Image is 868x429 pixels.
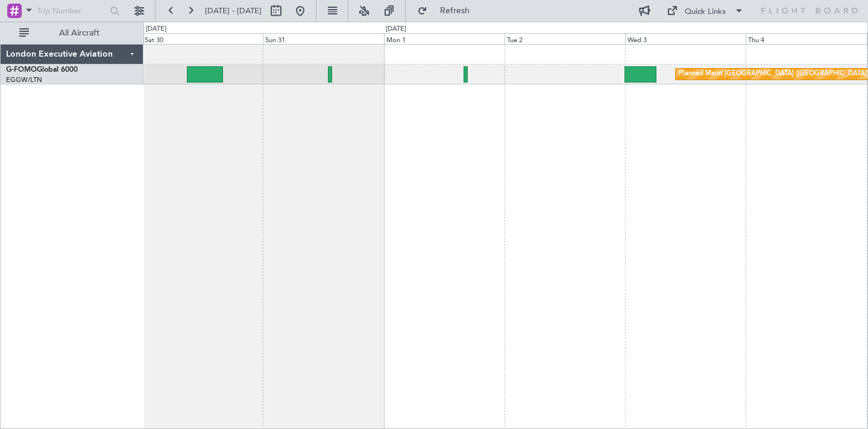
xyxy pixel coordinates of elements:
[263,33,383,44] div: Sun 31
[142,33,263,44] div: Sat 30
[685,6,726,18] div: Quick Links
[146,24,166,34] div: [DATE]
[384,33,505,44] div: Mon 1
[412,1,484,20] button: Refresh
[505,33,625,44] div: Tue 2
[6,75,42,84] a: EGGW/LTN
[746,33,866,44] div: Thu 4
[386,24,406,34] div: [DATE]
[661,1,750,20] button: Quick Links
[430,7,480,15] span: Refresh
[31,29,127,37] span: All Aircraft
[6,66,78,74] a: G-FOMOGlobal 6000
[37,2,106,20] input: Trip Number
[6,66,37,74] span: G-FOMO
[205,5,262,16] span: [DATE] - [DATE]
[625,33,746,44] div: Wed 3
[13,23,131,43] button: All Aircraft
